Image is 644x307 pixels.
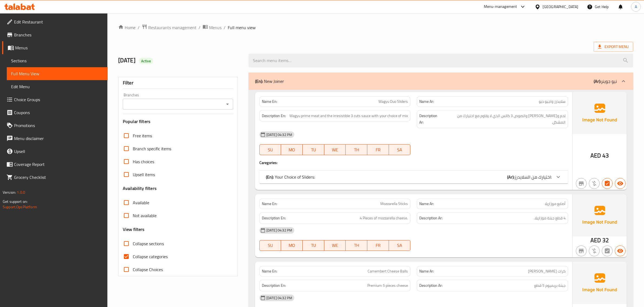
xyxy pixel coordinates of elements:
button: Purchased item [589,178,600,189]
input: search [249,54,633,67]
p: نيو جوينر [594,78,617,84]
span: Export Menu [598,43,629,50]
button: Purchased item [589,245,600,256]
button: TH [346,240,367,251]
span: Wagyu prime meat and the irresistible 3 cuts sauce with your choice of mix [289,112,408,119]
div: Menu-management [484,4,517,10]
p: Your Choice of Sliders: [266,174,315,180]
strong: Description Ar: [419,112,442,126]
span: Free items [133,132,152,139]
div: (En): Your Choice of Sliders:(Ar):اختيارك من السلايدرز: [259,170,568,183]
h3: View filters [123,226,145,233]
a: Menu disclaimer [2,132,108,145]
strong: Name En: [262,201,277,207]
span: WE [326,241,344,249]
a: Promotions [2,119,108,132]
h4: Caregories: [259,160,568,165]
a: Full Menu View [7,67,108,80]
span: MO [283,241,300,249]
strong: Description Ar: [419,215,442,221]
span: Branch specific items [133,145,171,152]
li: / [199,24,200,31]
strong: Name En: [262,268,277,274]
button: SA [389,144,411,155]
span: كرات [PERSON_NAME] [528,268,566,274]
span: جبنة بريميوم 5 قطع [534,282,566,289]
span: Not available [133,212,157,219]
span: SA [391,241,408,249]
div: (En): New Joiner(Ar):نيو جوينر [249,73,633,90]
div: Active [139,58,153,64]
span: TU [305,146,322,154]
span: Edit Restaurant [14,19,103,25]
a: Support.OpsPlatform [3,203,37,210]
a: Menus [203,24,222,31]
span: TU [305,241,322,249]
li: / [138,24,140,31]
strong: Name En: [262,99,277,104]
span: Coupons [14,109,103,116]
span: Menu disclaimer [14,135,103,142]
h2: [DATE] [118,56,242,64]
img: Ae5nvW7+0k+MAAAAAElFTkSuQmCC [573,194,627,236]
a: Edit Menu [7,80,108,93]
button: Available [615,245,626,256]
span: WE [326,146,344,154]
span: Camembert Cheese Balls [368,268,408,274]
span: FR [369,146,387,154]
span: AED [590,150,601,161]
span: Choice Groups [14,96,103,103]
b: (Ar): [594,77,601,85]
span: Menus [209,24,222,31]
span: SU [262,146,279,154]
button: SU [259,240,281,251]
span: 43 [602,150,609,161]
strong: Name Ar: [419,201,434,207]
span: 1.0.0 [17,189,25,196]
span: أصابع موزاريلا [545,201,566,207]
span: [DATE] 04:32 PM [264,295,294,301]
span: Has choices [133,158,154,165]
a: Coupons [2,106,108,119]
span: سلايدرز واجيو ديو [539,99,566,104]
span: Available [133,199,149,206]
button: SA [389,240,411,251]
span: Grocery Checklist [14,174,103,180]
span: TH [348,241,365,249]
span: SA [391,146,408,154]
h3: Availability filters [123,185,157,192]
a: Edit Restaurant [2,15,108,28]
strong: Description En: [262,215,286,221]
img: Ae5nvW7+0k+MAAAAAElFTkSuQmCC [573,262,627,304]
button: Not has choices [602,245,613,256]
button: WE [324,240,346,251]
a: Choice Groups [2,93,108,106]
span: Wagyu Duo Sliders [378,99,408,104]
span: [DATE] 04:32 PM [264,228,294,233]
div: [GEOGRAPHIC_DATA] [543,4,578,10]
span: Upsell [14,148,103,155]
span: Edit Menu [11,83,103,90]
button: FR [367,240,389,251]
span: Restaurants management [148,24,196,31]
button: SU [259,144,281,155]
button: Available [615,178,626,189]
span: Promotions [14,122,103,129]
button: Not branch specific item [576,245,587,256]
button: TU [303,240,324,251]
a: Branches [2,28,108,41]
a: Menus [2,41,108,54]
button: TU [303,144,324,155]
strong: Description En: [262,282,286,289]
span: Active [139,59,153,64]
span: [DATE] 04:32 PM [264,132,294,137]
button: FR [367,144,389,155]
span: A [635,4,637,10]
span: 4 Pieces of mozzarella cheese. [360,215,408,221]
b: (En): [255,77,263,85]
li: / [224,24,226,31]
strong: Description En: [262,112,286,119]
button: MO [281,240,303,251]
button: MO [281,144,303,155]
span: Branches [14,32,103,38]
